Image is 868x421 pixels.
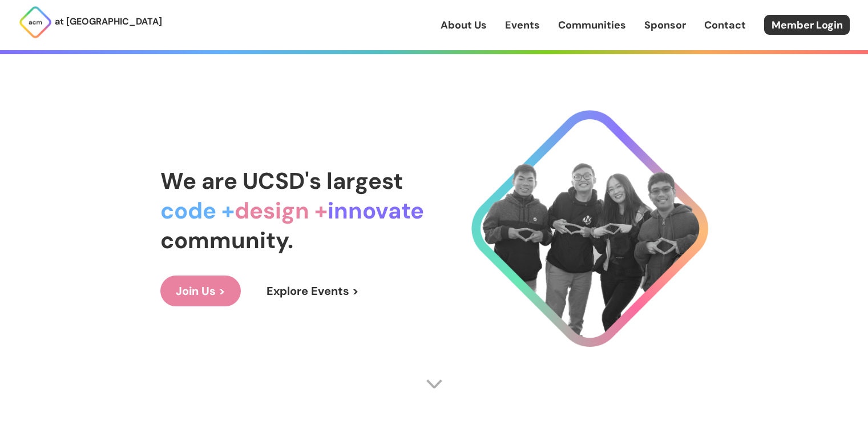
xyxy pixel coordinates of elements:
p: at [GEOGRAPHIC_DATA] [55,14,162,29]
a: at [GEOGRAPHIC_DATA] [18,5,162,39]
img: Scroll Arrow [426,375,443,392]
img: ACM Logo [18,5,53,39]
span: design + [235,196,328,225]
span: innovate [328,196,424,225]
span: We are UCSD's largest [160,166,403,196]
a: Join Us > [160,276,241,306]
a: Sponsor [644,18,686,33]
a: Events [505,18,540,33]
a: About Us [441,18,487,33]
a: Communities [558,18,626,33]
span: community. [160,225,293,255]
a: Explore Events > [251,276,374,306]
img: Cool Logo [471,110,708,347]
span: code + [160,196,235,225]
a: Contact [704,18,746,33]
a: Member Login [764,15,850,35]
